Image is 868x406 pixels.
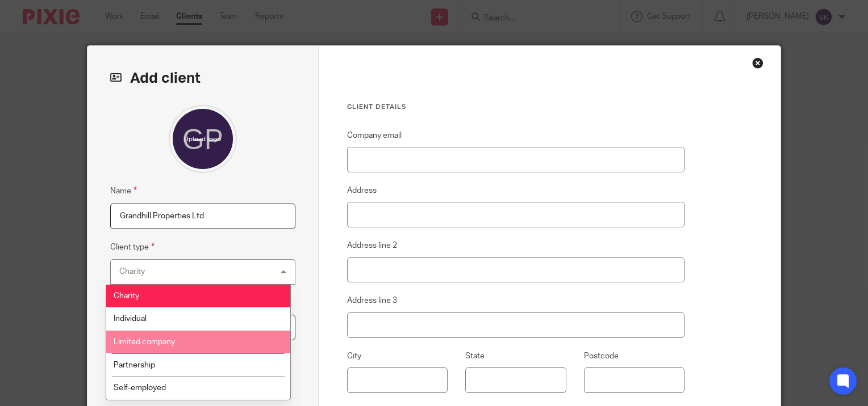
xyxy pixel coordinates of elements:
h3: Client details [347,103,685,112]
span: Limited company [114,338,175,346]
span: Partnership [114,361,155,369]
label: Postcode [584,350,619,362]
label: Address line 2 [347,240,397,251]
label: City [347,350,361,362]
span: Individual [114,315,147,323]
label: Address line 3 [347,295,397,306]
label: Company email [347,130,402,141]
span: Self-employed [114,384,166,392]
div: Close this dialog window [752,57,763,69]
label: Client type [110,240,155,253]
div: Charity [119,268,145,276]
label: State [465,350,485,362]
label: Name [110,184,137,197]
h2: Add client [110,69,295,88]
span: Charity [114,292,139,300]
label: Address [347,185,377,196]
